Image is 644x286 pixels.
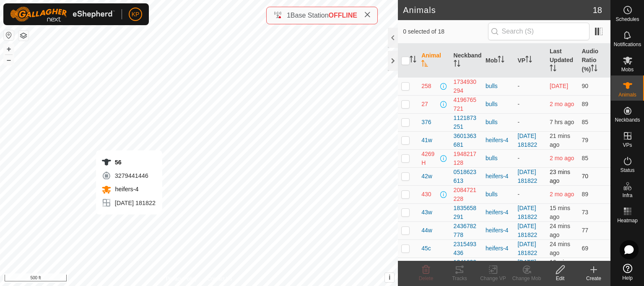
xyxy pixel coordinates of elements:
div: 2436782778 [454,222,479,239]
p-sorticon: Activate to sort [525,57,532,64]
span: 10 Aug 2025, 2:45 pm [550,241,570,256]
span: 45c [421,244,431,253]
div: bulls [486,154,511,163]
button: + [4,44,14,54]
div: 1734930294 [454,78,479,95]
div: 56 [101,157,156,167]
div: 3279441446 [101,171,156,181]
span: 10 Aug 2025, 2:47 pm [550,133,570,148]
div: heifers-4 [486,208,511,217]
span: 3 Aug 2025, 8:08 pm [550,83,568,89]
div: heifers-4 [486,226,511,235]
app-display-virtual-paddock-transition: - [518,119,520,125]
a: [DATE] 181822 [518,205,538,220]
span: KP [132,10,140,19]
span: 0 selected of 18 [403,27,488,36]
span: 10 Aug 2025, 7:18 am [550,119,574,125]
div: heifers-4 [486,244,511,253]
span: 42w [421,172,432,181]
span: Help [622,276,633,281]
span: Status [620,168,634,173]
span: 70 [582,173,588,179]
span: 10 Aug 2025, 2:52 pm [550,259,570,274]
th: Neckband [450,44,482,78]
a: [DATE] 181822 [518,169,538,184]
th: Audio Ratio (%) [578,44,610,78]
div: 1948217128 [454,150,479,167]
a: Help [611,260,644,284]
button: Reset Map [4,30,14,40]
span: 85 [582,155,588,161]
div: heifers-4 [486,136,511,145]
p-sorticon: Activate to sort [454,61,460,68]
button: Map Layers [18,31,29,41]
div: bulls [486,190,511,199]
div: 0518623613 [454,168,479,185]
span: Infra [622,193,632,198]
div: 3601363681 [454,132,479,149]
span: 90 [582,83,588,89]
p-sorticon: Activate to sort [421,61,428,68]
span: 4 June 2025, 1:14 am [550,155,574,161]
span: 41w [421,136,432,145]
th: VP [514,44,546,78]
h2: Animals [403,5,593,15]
a: Contact Us [207,275,232,283]
div: bulls [486,100,511,109]
div: Change Mob [510,275,543,282]
span: 10 Aug 2025, 2:45 pm [550,223,570,238]
p-sorticon: Activate to sort [410,57,416,64]
app-display-virtual-paddock-transition: - [518,101,520,107]
div: bulls [486,118,511,127]
div: bulls [486,82,511,91]
div: 1121873251 [454,114,479,131]
span: 258 [421,82,431,91]
span: Animals [618,92,636,97]
div: 2084721228 [454,186,479,203]
span: 4 June 2025, 1:23 am [550,101,574,107]
span: 44w [421,226,432,235]
span: Delete [419,276,434,281]
th: Animal [418,44,450,78]
span: 10 Aug 2025, 2:46 pm [550,169,570,184]
span: 89 [582,101,588,107]
span: 4 June 2025, 1:05 am [550,191,574,198]
span: 1 [287,12,291,19]
p-sorticon: Activate to sort [498,57,504,64]
span: Notifications [614,42,641,47]
input: Search (S) [488,23,589,40]
app-display-virtual-paddock-transition: - [518,155,520,161]
a: [DATE] 181822 [518,259,538,274]
span: 73 [582,209,588,216]
span: 43w [421,208,432,217]
span: 89 [582,191,588,198]
span: Neckbands [615,117,640,122]
th: Last Updated [546,44,578,78]
span: 4269H [421,150,438,167]
a: [DATE] 181822 [518,223,538,238]
span: 18 [593,4,602,16]
span: heifers-4 [113,186,139,192]
button: i [385,273,394,282]
a: [DATE] 181822 [518,133,538,148]
span: Mobs [621,67,634,72]
span: Schedules [615,17,639,22]
div: 2315493436 [454,240,479,257]
p-sorticon: Activate to sort [591,66,597,73]
span: 85 [582,119,588,125]
span: 10 Aug 2025, 2:54 pm [550,205,570,220]
span: OFFLINE [329,12,357,19]
div: 1241090873 [454,258,479,276]
span: 77 [582,227,588,234]
p-sorticon: Activate to sort [550,66,556,73]
div: heifers-4 [486,172,511,181]
button: – [4,55,14,65]
span: 376 [421,118,431,127]
th: Mob [482,44,514,78]
span: 79 [582,137,588,143]
div: Change VP [476,275,510,282]
span: VPs [623,143,632,148]
a: [DATE] 181822 [518,241,538,256]
div: 4196765721 [454,96,479,113]
span: 69 [582,245,588,252]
